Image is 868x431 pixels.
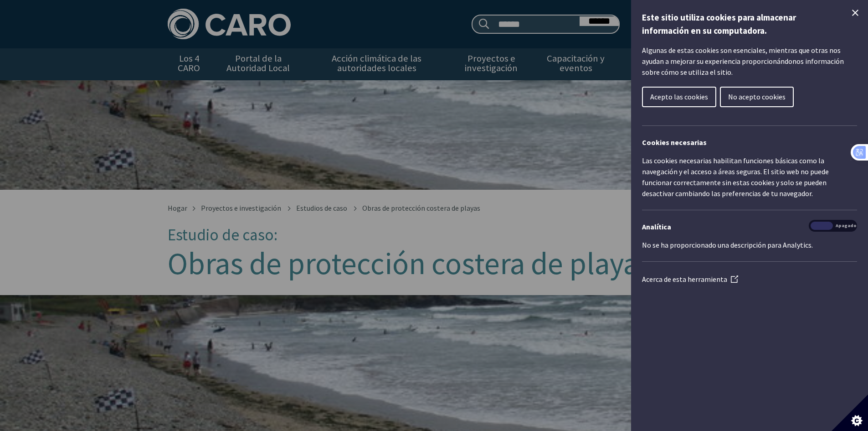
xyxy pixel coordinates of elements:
font: Las cookies necesarias habilitan funciones básicas como la navegación y el acceso a áreas seguras... [642,156,829,198]
button: Acepto las cookies [642,87,716,107]
font: Cookies necesarias [642,138,707,147]
font: Algunas de estas cookies son esenciales, mientras que otras nos ayudan a mejorar su experiencia p... [642,46,844,77]
button: Establecer preferencias de cookies [832,395,868,431]
button: Cerrar el control de cookies [850,7,861,18]
font: Acerca de esta herramienta [642,275,727,284]
font: No se ha proporcionado una descripción para Analytics. [642,240,813,249]
font: Este sitio utiliza cookies para almacenar información en su computadora. [642,12,796,36]
font: Analítica [642,222,671,231]
font: No acepto cookies [728,92,786,101]
button: No acepto cookies [720,87,794,107]
font: Apagado [836,223,857,228]
font: Acepto las cookies [650,92,708,101]
a: Acerca de esta herramienta [642,275,738,284]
